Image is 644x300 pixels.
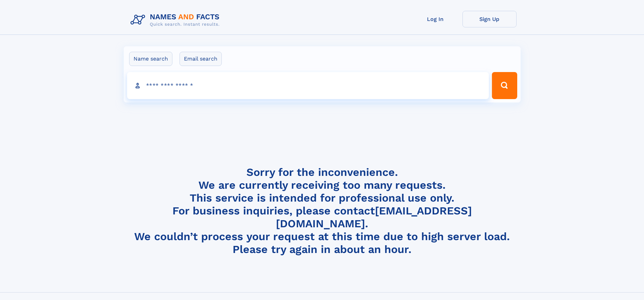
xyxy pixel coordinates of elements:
[276,204,472,230] a: [EMAIL_ADDRESS][DOMAIN_NAME]
[462,11,517,27] a: Sign Up
[128,11,225,29] img: Logo Names and Facts
[492,72,517,99] button: Search Button
[128,166,517,256] h4: Sorry for the inconvenience. We are currently receiving too many requests. This service is intend...
[180,52,222,66] label: Email search
[408,11,462,27] a: Log In
[127,72,489,99] input: search input
[129,52,172,66] label: Name search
